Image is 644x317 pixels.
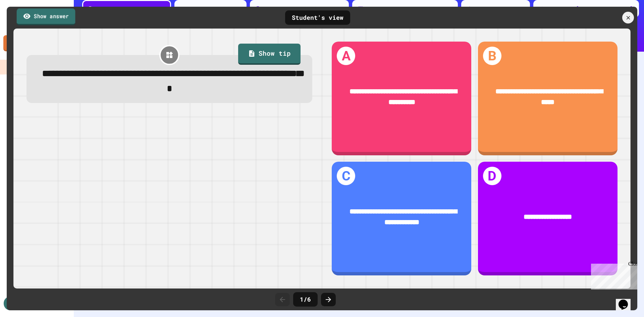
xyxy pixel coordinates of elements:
[483,167,501,185] h1: D
[616,290,637,310] iframe: chat widget
[293,292,318,307] div: 1 / 6
[337,47,355,65] h1: A
[17,8,75,25] a: Show answer
[3,3,46,43] div: Chat with us now!Close
[285,10,350,25] div: Student's view
[238,44,301,65] a: Show tip
[588,261,637,289] iframe: chat widget
[337,167,355,185] h1: C
[483,47,501,65] h1: B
